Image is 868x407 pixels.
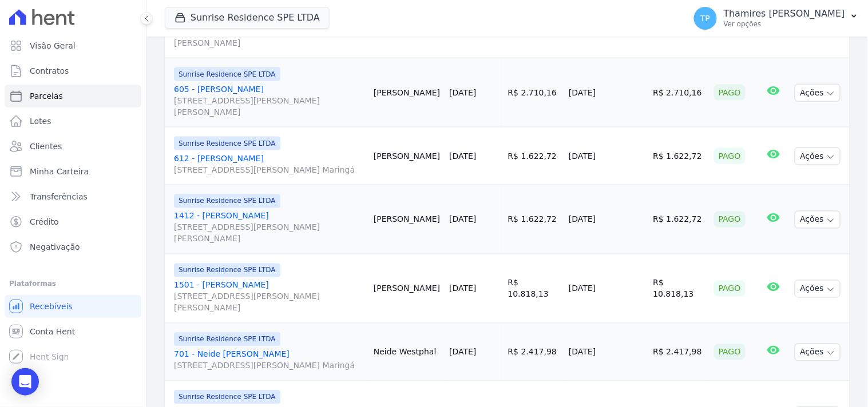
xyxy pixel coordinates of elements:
[174,280,364,314] a: 1501 - [PERSON_NAME][STREET_ADDRESS][PERSON_NAME][PERSON_NAME]
[369,324,445,381] td: Neide Westphal
[795,211,841,229] button: Ações
[504,324,565,381] td: R$ 2.417,98
[369,185,445,254] td: [PERSON_NAME]
[504,254,565,324] td: R$ 10.818,13
[564,58,648,127] td: [DATE]
[174,264,280,277] span: Sunrise Residence SPE LTDA
[30,65,69,77] span: Contratos
[795,344,841,361] button: Ações
[174,26,364,49] span: [STREET_ADDRESS][PERSON_NAME][PERSON_NAME]
[30,166,89,177] span: Minha Carteira
[30,141,62,152] span: Clientes
[648,185,710,254] td: R$ 1.622,72
[174,222,364,245] span: [STREET_ADDRESS][PERSON_NAME][PERSON_NAME]
[795,84,841,102] button: Ações
[714,85,746,101] div: Pago
[564,185,648,254] td: [DATE]
[564,324,648,381] td: [DATE]
[795,280,841,298] button: Ações
[648,58,710,127] td: R$ 2.710,16
[714,344,746,360] div: Pago
[165,7,330,29] button: Sunrise Residence SPE LTDA
[174,95,364,118] span: [STREET_ADDRESS][PERSON_NAME][PERSON_NAME]
[564,254,648,324] td: [DATE]
[564,127,648,185] td: [DATE]
[5,110,141,133] a: Lotes
[5,135,141,158] a: Clientes
[795,147,841,165] button: Ações
[30,191,88,202] span: Transferências
[5,160,141,183] a: Minha Carteira
[30,115,51,127] span: Lotes
[648,324,710,381] td: R$ 2.417,98
[5,59,141,82] a: Contratos
[30,301,73,312] span: Recebíveis
[174,291,364,314] span: [STREET_ADDRESS][PERSON_NAME][PERSON_NAME]
[449,88,476,97] a: [DATE]
[174,194,280,208] span: Sunrise Residence SPE LTDA
[174,164,364,175] span: [STREET_ADDRESS][PERSON_NAME] Maringá
[700,14,710,22] span: TP
[174,390,280,404] span: Sunrise Residence SPE LTDA
[449,348,476,357] a: [DATE]
[648,254,710,324] td: R$ 10.818,13
[30,40,76,51] span: Visão Geral
[369,127,445,185] td: [PERSON_NAME]
[724,19,845,29] p: Ver opções
[30,326,75,337] span: Conta Hent
[724,8,845,19] p: Thamires [PERSON_NAME]
[449,215,476,224] a: [DATE]
[30,216,59,228] span: Crédito
[30,241,80,253] span: Negativação
[504,127,565,185] td: R$ 1.622,72
[648,127,710,185] td: R$ 1.622,72
[5,295,141,318] a: Recebíveis
[714,281,746,297] div: Pago
[5,320,141,343] a: Conta Hent
[174,67,280,81] span: Sunrise Residence SPE LTDA
[174,360,364,372] span: [STREET_ADDRESS][PERSON_NAME] Maringá
[369,58,445,127] td: [PERSON_NAME]
[5,34,141,57] a: Visão Geral
[5,210,141,233] a: Crédito
[714,148,746,164] div: Pago
[174,83,364,118] a: 605 - [PERSON_NAME][STREET_ADDRESS][PERSON_NAME][PERSON_NAME]
[5,185,141,208] a: Transferências
[449,284,476,293] a: [DATE]
[11,368,39,396] div: Open Intercom Messenger
[174,137,280,150] span: Sunrise Residence SPE LTDA
[714,212,746,228] div: Pago
[5,85,141,107] a: Parcelas
[685,2,868,34] button: TP Thamires [PERSON_NAME] Ver opções
[174,349,364,372] a: 701 - Neide [PERSON_NAME][STREET_ADDRESS][PERSON_NAME] Maringá
[9,277,137,290] div: Plataformas
[369,254,445,324] td: [PERSON_NAME]
[174,153,364,175] a: 612 - [PERSON_NAME][STREET_ADDRESS][PERSON_NAME] Maringá
[449,151,476,161] a: [DATE]
[174,210,364,245] a: 1412 - [PERSON_NAME][STREET_ADDRESS][PERSON_NAME][PERSON_NAME]
[5,236,141,258] a: Negativação
[504,58,565,127] td: R$ 2.710,16
[30,90,63,102] span: Parcelas
[504,185,565,254] td: R$ 1.622,72
[174,333,280,346] span: Sunrise Residence SPE LTDA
